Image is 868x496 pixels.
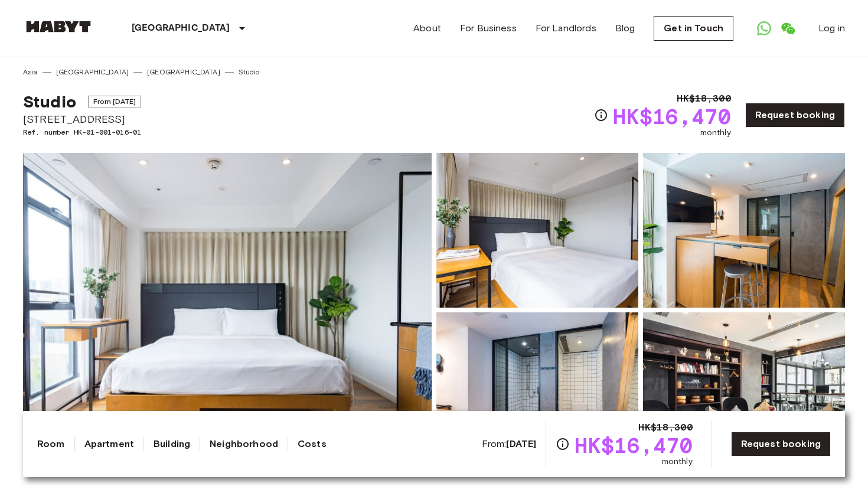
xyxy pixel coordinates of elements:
img: Picture of unit HK-01-001-016-01 [436,153,638,308]
img: Picture of unit HK-01-001-016-01 [643,312,845,467]
a: For Landlords [536,21,596,35]
a: Blog [615,21,635,35]
a: Costs [298,437,327,451]
a: Request booking [745,103,845,128]
a: Open WhatsApp [752,17,776,40]
span: HK$16,470 [575,435,692,456]
span: HK$18,300 [638,420,692,435]
span: monthly [700,127,731,139]
a: Neighborhood [210,437,278,451]
span: From [DATE] [88,96,142,107]
a: [GEOGRAPHIC_DATA] [56,67,129,77]
img: Picture of unit HK-01-001-016-01 [436,312,638,467]
span: Ref. number HK-01-001-016-01 [23,127,141,138]
svg: Check cost overview for full price breakdown. Please note that discounts apply to new joiners onl... [556,437,570,451]
p: [GEOGRAPHIC_DATA] [132,21,230,35]
img: Picture of unit HK-01-001-016-01 [643,153,845,308]
a: Room [37,437,65,451]
svg: Check cost overview for full price breakdown. Please note that discounts apply to new joiners onl... [594,108,608,122]
img: Habyt [23,21,94,32]
b: [DATE] [506,438,536,449]
a: Studio [239,67,260,77]
a: Apartment [84,437,134,451]
a: Get in Touch [654,16,733,41]
a: Open WeChat [776,17,800,40]
img: Marketing picture of unit HK-01-001-016-01 [23,153,432,467]
a: Log in [818,21,845,35]
span: [STREET_ADDRESS] [23,112,141,127]
span: HK$16,470 [613,106,730,127]
span: From: [482,438,537,451]
a: [GEOGRAPHIC_DATA] [147,67,220,77]
a: Building [154,437,190,451]
a: Asia [23,67,38,77]
a: Request booking [731,432,831,456]
a: For Business [460,21,517,35]
a: About [413,21,441,35]
span: Studio [23,92,76,112]
span: monthly [662,456,693,468]
span: HK$18,300 [677,92,730,106]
